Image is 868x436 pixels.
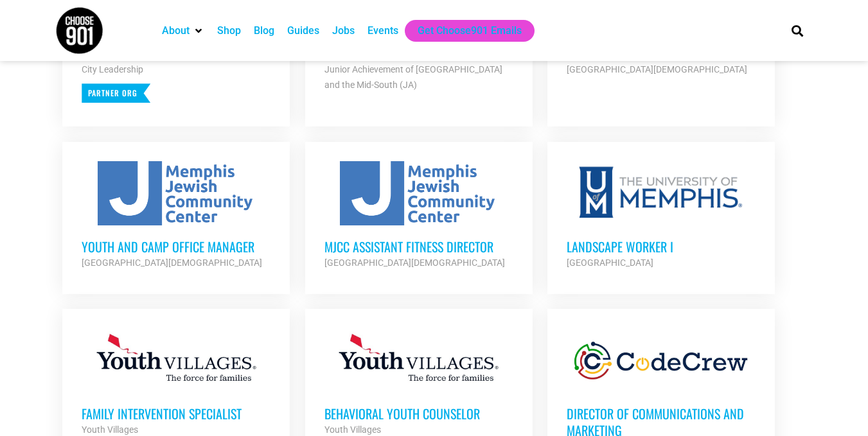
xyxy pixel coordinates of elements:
[332,23,355,39] a: Jobs
[217,23,241,39] a: Shop
[324,257,505,268] strong: [GEOGRAPHIC_DATA][DEMOGRAPHIC_DATA]
[324,64,502,90] strong: Junior Achievement of [GEOGRAPHIC_DATA] and the Mid-South (JA)
[305,142,533,290] a: MJCC Assistant Fitness Director [GEOGRAPHIC_DATA][DEMOGRAPHIC_DATA]
[254,23,274,39] a: Blog
[324,424,381,435] strong: Youth Villages
[324,238,513,255] h3: MJCC Assistant Fitness Director
[62,142,290,290] a: Youth and Camp Office Manager [GEOGRAPHIC_DATA][DEMOGRAPHIC_DATA]
[82,405,270,422] h3: Family Intervention Specialist
[82,257,262,268] strong: [GEOGRAPHIC_DATA][DEMOGRAPHIC_DATA]
[287,23,319,39] a: Guides
[155,20,211,42] div: About
[567,257,653,268] strong: [GEOGRAPHIC_DATA]
[368,23,398,39] a: Events
[418,23,522,39] a: Get Choose901 Emails
[82,238,270,255] h3: Youth and Camp Office Manager
[82,83,150,103] p: Partner Org
[82,424,138,435] strong: Youth Villages
[567,238,756,255] h3: Landscape Worker I
[155,20,770,42] nav: Main nav
[547,142,775,290] a: Landscape Worker I [GEOGRAPHIC_DATA]
[82,45,270,62] h3: Graphic Design Resident
[162,23,190,39] a: About
[786,20,808,41] div: Search
[567,64,747,74] strong: [GEOGRAPHIC_DATA][DEMOGRAPHIC_DATA]
[324,405,513,422] h3: Behavioral Youth Counselor
[82,64,143,74] strong: City Leadership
